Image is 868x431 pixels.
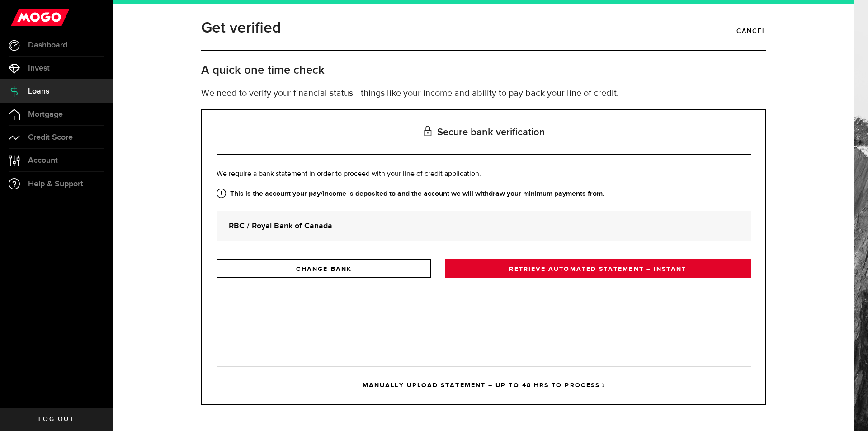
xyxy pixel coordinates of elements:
span: Invest [28,64,50,72]
h1: Get verified [201,16,281,40]
span: Log out [38,416,74,422]
a: RETRIEVE AUTOMATED STATEMENT – INSTANT [445,259,751,278]
span: Mortgage [28,110,63,118]
span: Account [28,156,58,165]
h2: A quick one-time check [201,63,766,78]
p: We need to verify your financial status—things like your income and ability to pay back your line... [201,87,766,100]
a: CHANGE BANK [217,259,431,278]
strong: RBC / Royal Bank of Canada [229,220,739,232]
span: We require a bank statement in order to proceed with your line of credit application. [217,171,481,178]
strong: This is the account your pay/income is deposited to and the account we will withdraw your minimum... [217,189,751,199]
span: Credit Score [28,133,73,142]
span: Dashboard [28,41,67,49]
h3: Secure bank verification [217,110,751,155]
span: Loans [28,87,49,95]
span: Help & Support [28,180,83,188]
